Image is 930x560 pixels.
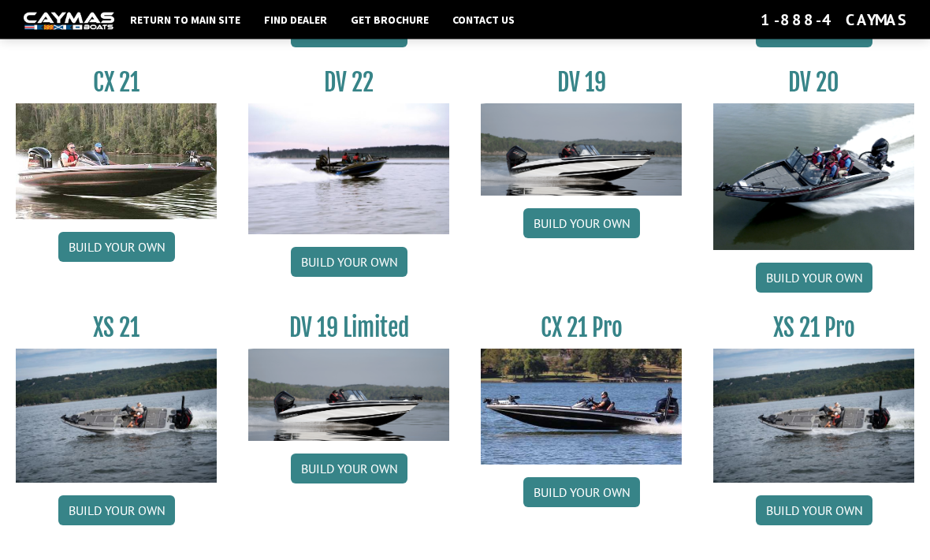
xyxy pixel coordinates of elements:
a: Get Brochure [343,9,437,30]
h3: DV 22 [248,69,449,98]
a: Build your own [58,496,175,526]
a: Build your own [523,478,640,508]
h3: CX 21 [16,69,217,98]
div: 1-888-4CAYMAS [761,9,906,30]
h3: CX 21 Pro [481,314,682,343]
h3: XS 21 Pro [713,314,914,343]
img: dv-19-ban_from_website_for_caymas_connect.png [481,104,682,196]
h3: DV 20 [713,69,914,98]
img: DV_20_from_website_for_caymas_connect.png [713,104,914,251]
h3: XS 21 [16,314,217,343]
img: DV22_original_motor_cropped_for_caymas_connect.jpg [248,104,449,235]
a: Build your own [291,454,407,484]
h3: DV 19 Limited [248,314,449,343]
img: white-logo-c9c8dbefe5ff5ceceb0f0178aa75bf4bb51f6bca0971e226c86eb53dfe498488.png [24,13,114,29]
img: XS_21_thumbnail.jpg [16,349,217,483]
h3: DV 19 [481,69,682,98]
a: Build your own [291,248,407,278]
a: Build your own [58,233,175,263]
a: Find Dealer [256,9,335,30]
a: Build your own [756,263,872,293]
img: XS_21_thumbnail.jpg [713,349,914,483]
a: Contact Us [445,9,523,30]
img: CX-21Pro_thumbnail.jpg [481,349,682,465]
img: CX21_thumb.jpg [16,104,217,220]
img: dv-19-ban_from_website_for_caymas_connect.png [248,349,449,442]
a: Build your own [756,496,872,526]
a: Return to main site [122,9,248,30]
a: Build your own [523,209,640,239]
